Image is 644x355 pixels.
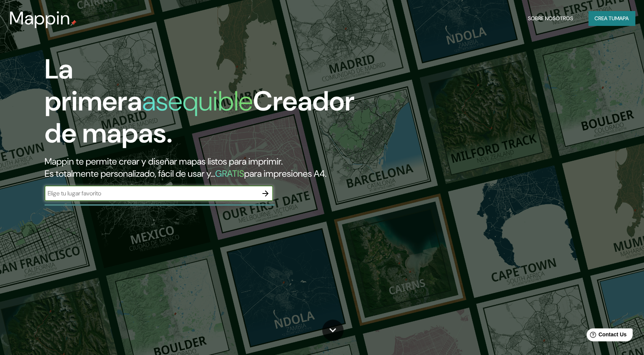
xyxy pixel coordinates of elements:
[528,15,573,22] font: Sobre nosotros
[45,189,258,198] input: Elige tu lugar favorito
[45,83,355,151] font: Creador de mapas.
[615,15,629,22] font: mapa
[142,83,253,119] font: asequible
[244,168,326,179] font: para impresiones A4.
[215,168,244,179] font: GRATIS
[45,168,215,179] font: Es totalmente personalizado, fácil de usar y...
[588,11,635,26] button: Crea tumapa
[594,15,615,22] font: Crea tu
[576,325,636,347] iframe: Help widget launcher
[70,20,77,26] img: pin de mapeo
[45,155,283,167] font: Mappin te permite crear y diseñar mapas listos para imprimir.
[9,6,70,30] font: Mappin
[525,11,576,26] button: Sobre nosotros
[45,51,142,119] font: La primera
